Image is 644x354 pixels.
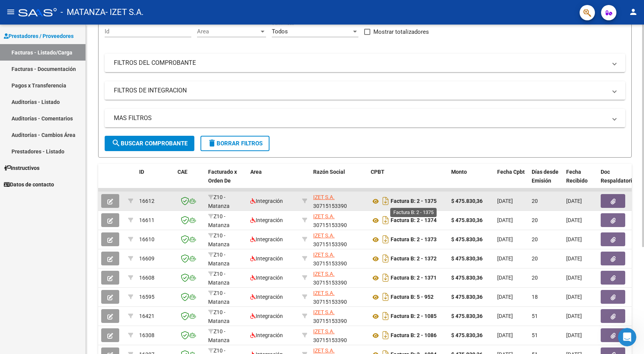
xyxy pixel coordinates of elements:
[381,329,391,341] i: Descargar documento
[208,169,237,184] span: Facturado x Orden De
[208,252,230,267] span: Z10 - Matanza
[247,164,299,198] datatable-header-cell: Area
[381,310,391,322] i: Descargar documento
[313,232,335,239] span: IZET S.A.
[61,4,105,21] span: - MATANZA
[250,217,283,223] span: Integración
[391,217,437,224] strong: Factura B: 2 - 1374
[497,169,525,175] span: Fecha Cpbt
[381,214,391,226] i: Descargar documento
[250,236,283,242] span: Integración
[313,212,365,228] div: 30715153390
[105,4,144,21] span: - IZET S.A.
[313,347,335,354] span: IZET S.A.
[532,217,538,223] span: 20
[112,138,121,148] mat-icon: search
[448,164,494,198] datatable-header-cell: Monto
[4,180,54,189] span: Datos de contacto
[532,169,559,184] span: Días desde Emisión
[497,313,513,319] span: [DATE]
[532,294,538,300] span: 18
[391,237,437,243] strong: Factura B: 2 - 1373
[313,328,335,334] span: IZET S.A.
[205,164,247,198] datatable-header-cell: Facturado x Orden De
[139,217,154,223] span: 16611
[272,28,288,35] span: Todos
[451,313,483,319] strong: $ 475.830,36
[177,169,187,175] span: CAE
[313,289,365,305] div: 30715153390
[566,217,582,223] span: [DATE]
[563,164,598,198] datatable-header-cell: Fecha Recibido
[313,213,335,219] span: IZET S.A.
[566,313,582,319] span: [DATE]
[207,140,263,147] span: Borrar Filtros
[566,236,582,242] span: [DATE]
[381,195,391,207] i: Descargar documento
[566,198,582,204] span: [DATE]
[313,169,345,175] span: Razón Social
[618,328,636,346] iframe: Intercom live chat
[250,255,283,262] span: Integración
[208,194,230,209] span: Z10 - Matanza
[451,294,483,300] strong: $ 475.830,36
[601,169,635,184] span: Doc Respaldatoria
[139,332,154,338] span: 16308
[529,164,563,198] datatable-header-cell: Días desde Emisión
[313,250,365,267] div: 30715153390
[313,327,365,343] div: 30715153390
[629,7,638,16] mat-icon: person
[250,275,283,281] span: Integración
[105,136,194,151] button: Buscar Comprobante
[105,81,625,100] mat-expansion-panel-header: FILTROS DE INTEGRACION
[105,54,625,72] mat-expansion-panel-header: FILTROS DEL COMPROBANTE
[208,309,230,324] span: Z10 - Matanza
[313,252,335,258] span: IZET S.A.
[310,164,368,198] datatable-header-cell: Razón Social
[208,213,230,228] span: Z10 - Matanza
[598,164,644,198] datatable-header-cell: Doc Respaldatoria
[139,255,154,262] span: 16609
[451,198,483,204] strong: $ 475.830,36
[139,294,154,300] span: 16595
[451,255,483,262] strong: $ 475.830,36
[139,313,154,319] span: 16421
[532,255,538,262] span: 20
[114,59,607,67] mat-panel-title: FILTROS DEL COMPROBANTE
[114,114,607,122] mat-panel-title: MAS FILTROS
[381,272,391,284] i: Descargar documento
[391,294,434,300] strong: Factura B: 5 - 952
[391,313,437,319] strong: Factura B: 2 - 1085
[313,308,365,324] div: 30715153390
[371,169,384,175] span: CPBT
[313,193,365,209] div: 30715153390
[497,294,513,300] span: [DATE]
[451,217,483,223] strong: $ 475.830,36
[566,275,582,281] span: [DATE]
[197,28,259,35] span: Area
[250,198,283,204] span: Integración
[368,164,448,198] datatable-header-cell: CPBT
[313,309,335,315] span: IZET S.A.
[451,332,483,338] strong: $ 475.830,36
[566,294,582,300] span: [DATE]
[566,169,588,184] span: Fecha Recibido
[136,164,174,198] datatable-header-cell: ID
[381,252,391,265] i: Descargar documento
[532,332,538,338] span: 51
[6,7,15,16] mat-icon: menu
[566,255,582,262] span: [DATE]
[250,313,283,319] span: Integración
[381,233,391,245] i: Descargar documento
[497,217,513,223] span: [DATE]
[313,271,335,277] span: IZET S.A.
[313,194,335,200] span: IZET S.A.
[250,169,262,175] span: Area
[207,138,217,148] mat-icon: delete
[532,313,538,319] span: 51
[532,236,538,242] span: 20
[313,231,365,247] div: 30715153390
[451,275,483,281] strong: $ 475.830,36
[200,136,269,151] button: Borrar Filtros
[313,270,365,286] div: 30715153390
